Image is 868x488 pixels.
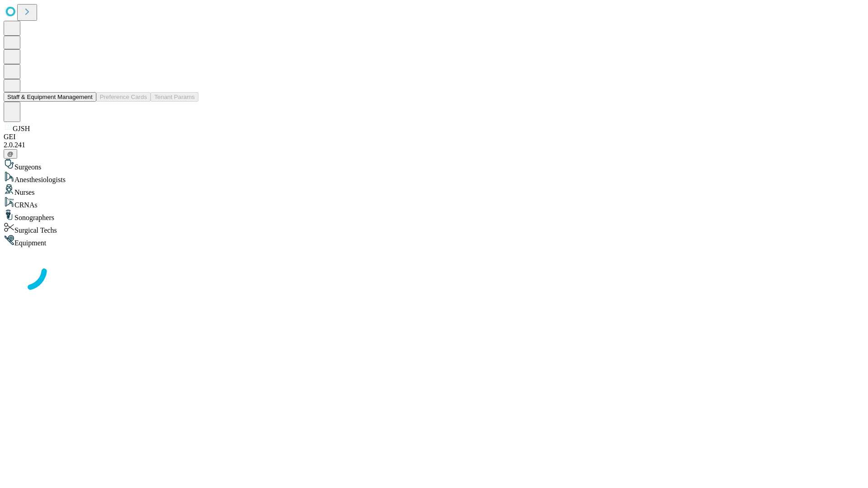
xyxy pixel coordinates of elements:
[13,125,30,132] span: GJSH
[4,133,864,141] div: GEI
[96,92,151,102] button: Preference Cards
[4,159,864,171] div: Surgeons
[4,141,864,149] div: 2.0.241
[4,184,864,197] div: Nurses
[4,197,864,209] div: CRNAs
[4,149,17,159] button: @
[4,235,864,247] div: Equipment
[4,92,96,102] button: Staff & Equipment Management
[4,171,864,184] div: Anesthesiologists
[4,209,864,222] div: Sonographers
[151,92,198,102] button: Tenant Params
[7,150,14,157] span: @
[4,222,864,235] div: Surgical Techs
